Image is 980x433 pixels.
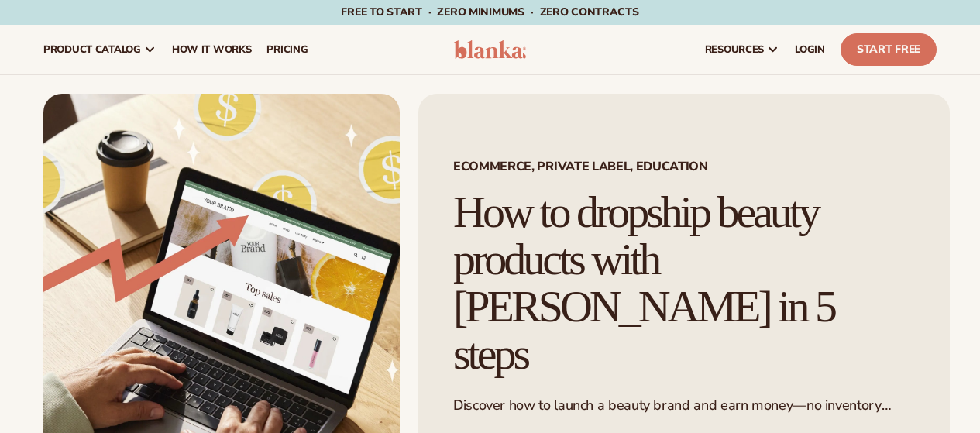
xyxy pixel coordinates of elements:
a: pricing [259,25,315,74]
a: How It Works [164,25,260,74]
a: LOGIN [787,25,833,74]
a: resources [697,25,787,74]
span: product catalog [43,43,141,56]
a: Start Free [841,33,937,66]
span: pricing [266,43,308,56]
img: logo [454,40,527,59]
span: LOGIN [795,43,825,56]
span: How It Works [172,43,252,56]
span: Free to start · ZERO minimums · ZERO contracts [341,5,638,19]
h1: How to dropship beauty products with [PERSON_NAME] in 5 steps [453,189,915,378]
span: resources [705,43,764,56]
a: product catalog [36,25,164,74]
span: Ecommerce, Private Label, EDUCATION [453,160,915,173]
p: Discover how to launch a beauty brand and earn money—no inventory needed. [453,397,915,414]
